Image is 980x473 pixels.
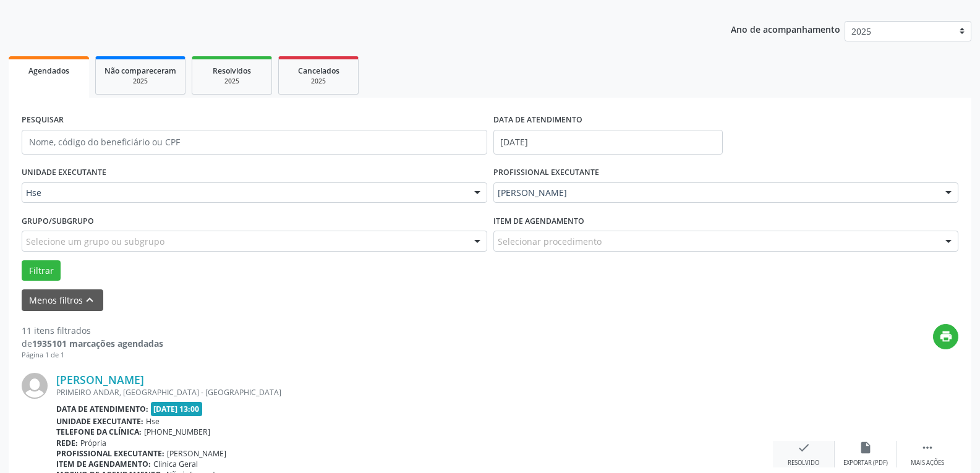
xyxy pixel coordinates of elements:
button: Filtrar [22,260,61,281]
input: Selecione um intervalo [493,130,723,155]
span: Não compareceram [104,66,176,76]
span: Selecionar procedimento [498,235,602,248]
b: Item de agendamento: [56,459,151,469]
span: Resolvidos [213,66,251,76]
i: check [797,441,811,454]
button: Menos filtroskeyboard_arrow_up [22,289,103,311]
div: Resolvido [788,459,819,467]
span: Própria [80,438,106,448]
span: [DATE] 13:00 [151,402,203,416]
i: keyboard_arrow_up [83,293,96,307]
button: print [933,324,958,349]
span: Clinica Geral [153,459,198,469]
div: 2025 [288,77,349,86]
p: Ano de acompanhamento [731,21,840,36]
span: [PHONE_NUMBER] [144,427,210,437]
a: [PERSON_NAME] [56,373,144,386]
img: img [22,373,48,399]
label: DATA DE ATENDIMENTO [493,111,582,130]
i:  [921,441,934,454]
label: PESQUISAR [22,111,64,130]
div: Página 1 de 1 [22,350,163,360]
div: Mais ações [911,459,944,467]
strong: 1935101 marcações agendadas [32,338,163,349]
div: Exportar (PDF) [843,459,888,467]
label: Grupo/Subgrupo [22,211,94,231]
b: Unidade executante: [56,416,143,427]
label: PROFISSIONAL EXECUTANTE [493,163,599,182]
span: [PERSON_NAME] [498,187,934,199]
input: Nome, código do beneficiário ou CPF [22,130,487,155]
div: PRIMEIRO ANDAR, [GEOGRAPHIC_DATA] - [GEOGRAPHIC_DATA] [56,387,773,398]
label: UNIDADE EXECUTANTE [22,163,106,182]
b: Data de atendimento: [56,404,148,414]
span: Selecione um grupo ou subgrupo [26,235,164,248]
span: Cancelados [298,66,339,76]
span: Agendados [28,66,69,76]
b: Profissional executante: [56,448,164,459]
span: Hse [146,416,160,427]
span: [PERSON_NAME] [167,448,226,459]
b: Rede: [56,438,78,448]
div: 2025 [104,77,176,86]
i: print [939,330,953,343]
span: Hse [26,187,462,199]
div: 2025 [201,77,263,86]
div: de [22,337,163,350]
div: 11 itens filtrados [22,324,163,337]
label: Item de agendamento [493,211,584,231]
b: Telefone da clínica: [56,427,142,437]
i: insert_drive_file [859,441,872,454]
